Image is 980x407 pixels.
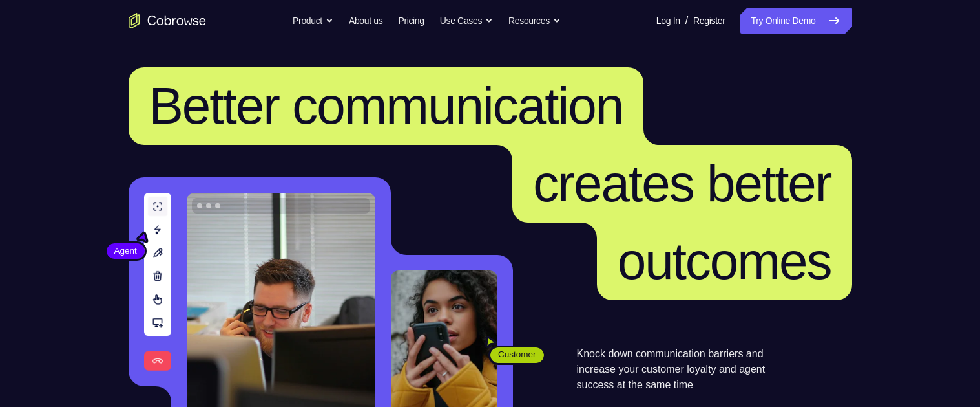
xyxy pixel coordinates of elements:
span: / [685,13,688,28]
a: About us [349,8,382,34]
p: Knock down communication barriers and increase your customer loyalty and agent success at the sam... [577,346,788,393]
a: Pricing [398,8,424,34]
a: Go to the home page [129,13,206,28]
span: creates better [533,155,831,212]
span: outcomes [618,232,831,290]
button: Resources [508,8,561,34]
a: Log In [656,8,680,34]
a: Register [693,8,725,34]
button: Product [293,8,333,34]
span: Better communication [149,77,623,135]
button: Use Cases [440,8,493,34]
a: Try Online Demo [740,8,851,34]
